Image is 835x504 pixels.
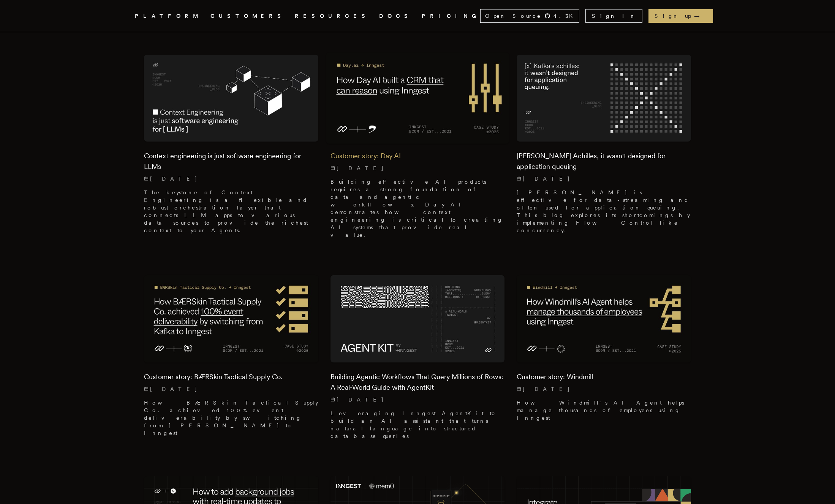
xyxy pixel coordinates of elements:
a: Featured image for Customer story: Day AI blog postCustomer story: Day AI[DATE] Building effectiv... [331,55,505,245]
h2: Customer story: Windmill [517,372,691,382]
a: Featured image for Customer story: BÆRSkin Tactical Supply Co. blog postCustomer story: BÆRSkin T... [144,275,318,443]
p: [DATE] [517,175,691,183]
img: Featured image for Customer story: BÆRSkin Tactical Supply Co. blog post [144,275,318,362]
button: RESOURCES [295,11,370,21]
p: How Windmill's AI Agent helps manage thousands of employees using Inngest [517,399,691,422]
span: 4.3 K [554,12,577,20]
a: CUSTOMERS [210,11,286,21]
a: Featured image for Customer story: Windmill blog postCustomer story: Windmill[DATE] How Windmill'... [517,275,691,427]
p: [DATE] [144,175,318,183]
p: [DATE] [517,385,691,393]
img: Featured image for Kafka's Achilles, it wasn't designed for application queuing blog post [517,55,691,142]
img: Featured image for Customer story: Day AI blog post [326,52,509,144]
p: Leveraging Inngest AgentKit to build an AI assistant that turns natural language into structured ... [331,409,505,440]
img: Featured image for Customer story: Windmill blog post [517,275,691,362]
span: → [694,12,707,20]
a: DOCS [379,11,413,21]
a: Featured image for Building Agentic Workflows That Query Millions of Rows: A Real-World Guide wit... [331,275,505,446]
img: Featured image for Building Agentic Workflows That Query Millions of Rows: A Real-World Guide wit... [331,275,505,362]
p: [DATE] [331,396,505,403]
h2: Customer story: Day AI [331,151,505,161]
a: PRICING [422,11,480,21]
a: Featured image for Context engineering is just software engineering for LLMs blog postContext eng... [144,55,318,240]
span: Open Source [485,12,541,20]
p: [PERSON_NAME] is effective for data-streaming and often used for application queuing. This blog e... [517,189,691,234]
a: Sign In [585,9,642,23]
h2: Context engineering is just software engineering for LLMs [144,151,318,172]
img: Featured image for Context engineering is just software engineering for LLMs blog post [144,55,318,142]
p: How BÆRSkin Tactical Supply Co. achieved 100% event deliverability by switching from [PERSON_NAME... [144,399,318,437]
p: The keystone of Context Engineering is a flexible and robust orchestration layer that connects LL... [144,189,318,234]
p: Building effective AI products requires a strong foundation of data and agentic workflows. Day AI... [331,178,505,239]
p: [DATE] [331,164,505,172]
h2: Building Agentic Workflows That Query Millions of Rows: A Real-World Guide with AgentKit [331,372,505,393]
p: [DATE] [144,385,318,393]
a: Featured image for Kafka's Achilles, it wasn't designed for application queuing blog post[PERSON_... [517,55,691,240]
a: Sign up [648,9,713,23]
h2: [PERSON_NAME] Achilles, it wasn't designed for application queuing [517,151,691,172]
button: PLATFORM [135,11,201,21]
h2: Customer story: BÆRSkin Tactical Supply Co. [144,372,318,382]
